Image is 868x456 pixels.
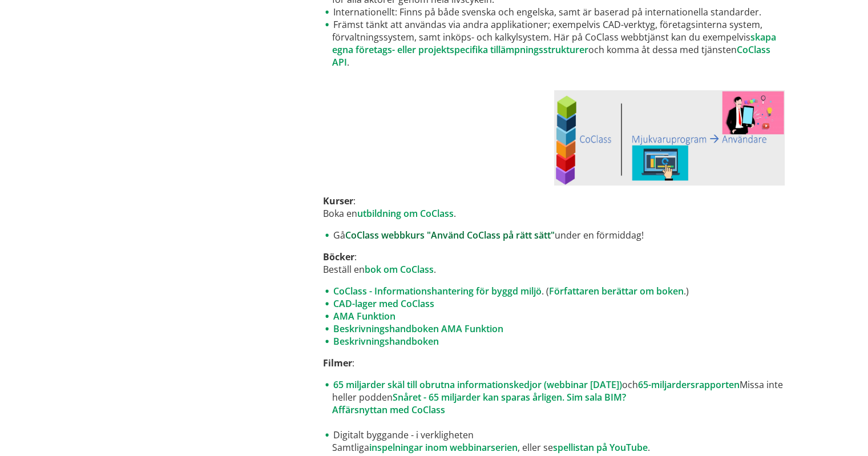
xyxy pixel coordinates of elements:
[323,18,785,68] li: Främst tänkt att användas via andra applikationer; exempelvis CAD-verktyg, företagsinterna system...
[333,285,542,297] a: CoClass - Informationshantering för byggd miljö
[357,207,454,220] a: utbildning om CoClass
[323,251,354,263] strong: Böcker
[553,441,648,454] a: spellistan på YouTube
[554,90,785,185] a: Läs mer om CoClass i mjukvaror
[549,285,684,297] a: Författaren berättar om boken
[333,297,434,310] a: CAD-lager med CoClass
[332,31,776,56] a: skapa egna företags- eller projektspecifika tillämpningsstrukturer
[365,263,434,276] a: bok om CoClass
[323,285,785,297] li: . ( .)
[638,378,740,391] a: 65-miljardersrapporten
[333,335,439,348] a: Beskrivningshandboken
[323,195,785,220] p: : Boka en .
[323,251,785,276] p: : Beställ en .
[554,90,785,185] img: CoClasslegohink-mjukvara-anvndare.JPG
[369,441,518,454] a: inspelningar inom webbinarserien
[333,322,503,335] a: Beskrivningshandboken AMA Funktion
[332,43,770,68] a: CoClass API
[323,357,352,369] strong: Filmer
[393,391,626,403] a: Snåret - 65 miljarder kan sparas årligen. Sim sala BIM?
[333,310,395,322] a: AMA Funktion
[323,378,785,429] li: och Missa inte heller podden
[323,6,785,18] li: Internationellt: Finns på både svenska och engelska, samt är baserad på internationella standarder.
[332,403,445,416] a: Affärsnyttan med CoClass
[323,357,785,369] p: :
[345,229,555,241] a: CoClass webbkurs "Använd CoClass på rätt sätt"
[323,229,785,241] li: Gå under en förmiddag!
[333,378,622,391] a: 65 miljarder skäl till obrutna informationskedjor (webbinar [DATE])
[323,195,353,207] strong: Kurser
